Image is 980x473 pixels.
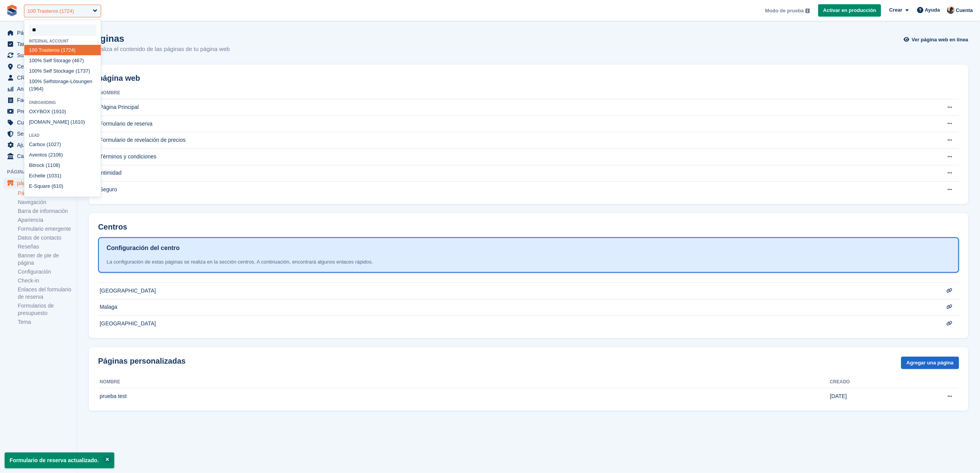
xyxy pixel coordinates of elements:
[98,316,916,332] td: [GEOGRAPHIC_DATA]
[17,39,63,49] span: Tareas
[823,7,876,14] span: Activar en producción
[51,194,56,199] span: 10
[4,83,73,94] a: menu
[7,168,77,176] span: Página web
[78,119,83,125] span: 10
[29,78,34,84] span: 10
[24,117,101,127] div: [DOMAIN_NAME] (16 )
[4,50,73,61] a: menu
[4,178,73,189] a: menú
[4,61,73,72] a: menu
[925,6,940,14] span: Ayuda
[17,151,63,162] span: Capital
[805,9,810,13] img: icon-info-grey-7440780725fd019a000dd9b08b2336e03edf1995a4989e88bcd33f0948082b44.svg
[29,58,34,63] span: 10
[4,140,73,150] a: menu
[29,47,34,53] span: 10
[18,302,73,317] a: Formularios de presupuesto
[24,150,101,160] div: Aventos (2 6)
[24,181,101,191] div: E-Square (6 )
[89,45,230,54] p: Actualiza el contenido de las páginas de tu página web
[98,182,916,198] td: Seguro
[4,151,73,162] a: menu
[98,376,830,388] th: Nombre
[98,388,830,405] td: prueba test
[24,170,101,181] div: Echelle ( 31)
[27,7,74,15] div: 100 Trasteros (1724)
[17,95,63,105] span: Facturas
[18,208,73,215] a: Barra de información
[98,282,916,299] td: [GEOGRAPHIC_DATA]
[98,87,916,99] th: Nombre
[4,95,73,105] a: menu
[98,99,916,116] td: Página Principal
[17,27,63,38] span: Página Principal
[98,74,140,83] h2: página web
[98,148,916,165] td: Términos y condiciones
[17,72,63,83] span: CRM
[956,7,973,14] span: Cuenta
[107,243,180,253] h1: Configuración del centro
[49,173,54,179] span: 10
[17,117,63,128] span: Cupones
[18,318,73,326] a: Tema
[18,252,73,267] a: Banner de pie de página
[17,140,63,150] span: Ajustes
[48,141,54,147] span: 10
[24,139,101,150] div: Carbox ( 27)
[24,100,101,105] div: Onboarding
[18,234,73,242] a: Datos de contacto
[98,165,916,182] td: Intimidad
[18,216,73,224] a: Apariencia
[24,45,101,55] div: 0 Trasteros (1724)
[89,33,230,44] h1: Páginas
[50,162,56,168] span: 10
[5,453,114,468] p: Formulario de reserva actualizado.
[24,106,101,117] div: OXYBOX (19 )
[24,39,101,43] div: Internal account
[24,55,101,66] div: 0% Self Storage (467)
[59,109,64,114] span: 10
[17,83,63,94] span: Analítica
[830,388,916,405] td: [DATE]
[29,68,34,74] span: 10
[17,106,63,117] span: Precios
[18,286,73,301] a: Enlaces del formulario de reserva
[17,61,63,72] span: Centros
[18,243,73,250] a: Reseñas
[24,133,101,138] div: Lead
[98,132,916,149] td: Formulario de revelación de precios
[4,72,73,83] a: menu
[24,66,101,76] div: 0% Self Stockage (1737)
[830,376,916,388] th: Creado
[18,268,73,276] a: Configuración
[906,33,968,46] a: Ver página web en línea
[17,50,63,61] span: Suscripciones
[18,190,73,197] a: Páginas
[18,277,73,284] a: Check-in
[912,36,968,44] span: Ver página web en línea
[947,6,955,14] img: Patrick Blanc
[765,7,804,15] span: Modo de prueba
[53,152,58,158] span: 10
[24,76,101,94] div: 0% Selfstorage-Lösungen (1964)
[18,225,73,233] a: Formulario emergente
[98,299,916,316] td: Malaga
[24,160,101,170] div: Bitrock (1 8)
[4,117,73,128] a: menu
[56,183,61,189] span: 10
[4,128,73,139] a: menu
[107,258,951,266] div: La configuración de estas páginas se realiza en la sección centros. A continuación, encontrará al...
[6,5,18,16] img: stora-icon-8386f47178a22dfd0bd8f6a31ec36ba5ce8667c1dd55bd0f319d3a0aa187defe.svg
[24,191,101,202] div: Locabox ( 00)
[98,357,186,366] h2: Páginas personalizadas
[18,199,73,206] a: Navegación
[818,4,881,17] a: Activar en producción
[4,106,73,117] a: menu
[17,178,63,189] span: página web
[4,39,73,49] a: menu
[889,6,902,14] span: Crear
[98,116,916,132] td: Formulario de reserva
[4,27,73,38] a: menu
[17,128,63,139] span: Seguro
